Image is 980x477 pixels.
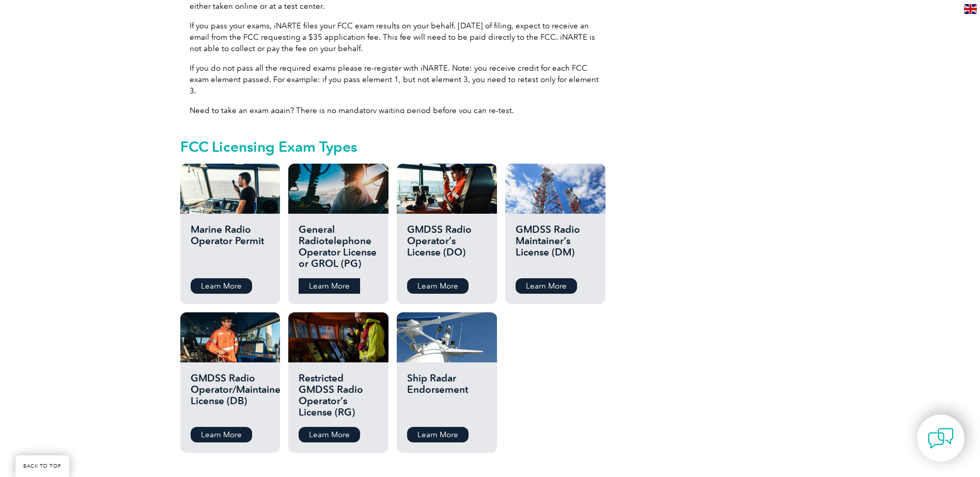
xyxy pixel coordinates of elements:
[190,62,605,97] p: If you do not pass all the required exams please re-register with iNARTE. Note: you receive credi...
[191,224,270,271] h2: Marine Radio Operator Permit
[928,425,954,451] img: contact-chat.png
[516,224,595,271] h2: GMDSS Radio Maintainer’s License (DM)
[299,224,378,271] h2: General Radiotelephone Operator License or GROL (PG)
[407,224,486,271] h2: GMDSS Radio Operator’s License (DO)
[191,278,252,294] a: Learn More
[407,278,469,294] a: Learn More
[516,278,577,294] a: Learn More
[299,427,360,442] a: Learn More
[190,20,605,54] p: If you pass your exams, iNARTE files your FCC exam results on your behalf. [DATE] of filing, expe...
[407,373,486,419] h2: Ship Radar Endorsement
[299,373,378,419] h2: Restricted GMDSS Radio Operator’s License (RG)
[190,105,605,116] p: Need to take an exam again? There is no mandatory waiting period before you can re-test.
[964,4,977,14] img: en
[191,427,252,442] a: Learn More
[407,427,469,442] a: Learn More
[15,455,69,477] a: BACK TO TOP
[191,373,270,419] h2: GMDSS Radio Operator/Maintainer License (DB)
[299,278,360,294] a: Learn More
[180,138,614,155] h2: FCC Licensing Exam Types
